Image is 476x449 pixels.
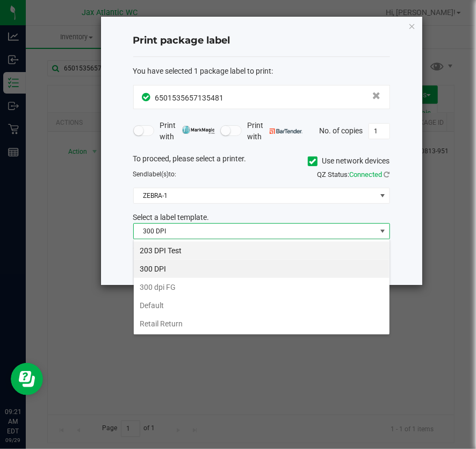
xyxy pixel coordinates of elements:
li: Default [134,296,390,315]
span: Print with [247,120,302,142]
li: 203 DPI Test [134,241,390,260]
span: You have selected 1 package label to print [133,67,272,75]
span: QZ Status: [318,170,390,179]
h4: Print package label [133,34,390,48]
img: mark_magic_cybra.png [182,126,215,134]
div: Select a label template. [125,212,398,223]
li: Retail Return [134,315,390,333]
img: bartender.png [270,129,302,134]
iframe: Resource center [11,363,43,395]
label: Use network devices [308,155,390,167]
div: To proceed, please select a printer. [125,153,398,169]
span: In Sync [142,91,153,103]
span: label(s) [148,170,169,178]
div: : [133,66,390,77]
span: 300 DPI [134,224,376,239]
span: ZEBRA-1 [134,188,376,203]
li: 300 dpi FG [134,278,390,296]
li: 300 DPI [134,260,390,278]
span: No. of copies [320,126,363,134]
span: Connected [350,170,383,179]
span: Print with [160,120,215,142]
span: Send to: [133,170,177,178]
span: 6501535657135481 [155,94,224,102]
